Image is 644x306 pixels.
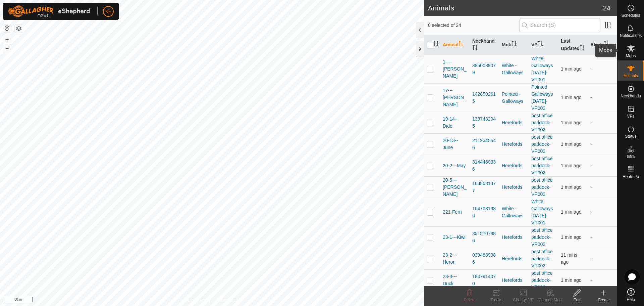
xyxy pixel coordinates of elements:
[502,141,526,148] div: Herefords
[580,46,585,51] p-sorticon: Activate to sort
[464,298,476,302] span: Delete
[561,66,581,72] span: 23 Aug 2025, 2:20 pm
[472,46,478,51] p-sorticon: Activate to sort
[483,297,510,303] div: Tracks
[472,62,496,76] div: 3850039079
[529,35,558,55] th: VP
[502,119,526,126] div: Herefords
[563,297,590,303] div: Edit
[185,297,211,303] a: Privacy Policy
[472,230,496,244] div: 3515707886
[561,234,581,240] span: 23 Aug 2025, 2:20 pm
[499,35,529,55] th: Mob
[502,91,526,105] div: Pointed - Galloways
[531,227,553,247] a: post office paddock-VP002
[604,42,609,47] p-sorticon: Activate to sort
[531,113,553,132] a: post office paddock-VP002
[472,159,496,173] div: 3144460336
[626,54,636,58] span: Mobs
[472,91,496,105] div: 1428502615
[443,162,466,169] span: 20-2---May
[561,209,581,215] span: 23 Aug 2025, 2:20 pm
[510,297,537,303] div: Change VP
[502,205,526,219] div: White - Galloways
[472,116,496,130] div: 1337432045
[443,137,467,151] span: 20-13--June
[588,83,617,112] td: -
[561,277,581,283] span: 23 Aug 2025, 2:20 pm
[8,5,92,17] img: Gallagher Logo
[443,58,467,80] span: 1----[PERSON_NAME]
[588,226,617,248] td: -
[472,205,496,219] div: 1647081986
[588,55,617,83] td: -
[627,114,634,118] span: VPs
[561,141,581,147] span: 23 Aug 2025, 2:20 pm
[443,209,462,216] span: 221-Fern
[443,234,466,241] span: 23-1---Kiwi
[623,175,639,179] span: Heatmap
[531,249,553,268] a: post office paddock-VP002
[502,184,526,191] div: Herefords
[433,42,439,47] p-sorticon: Activate to sort
[538,42,543,47] p-sorticon: Activate to sort
[588,155,617,176] td: -
[588,248,617,269] td: -
[620,34,642,38] span: Notifications
[472,273,496,287] div: 1847914070
[15,25,23,33] button: Map Layers
[588,269,617,291] td: -
[531,177,553,197] a: post office paddock-VP002
[625,134,636,138] span: Status
[502,277,526,284] div: Herefords
[603,3,610,13] span: 24
[443,177,467,198] span: 20-5---[PERSON_NAME]
[512,42,517,47] p-sorticon: Activate to sort
[531,270,553,290] a: post office paddock-VP002
[627,298,635,302] span: Help
[537,297,563,303] div: Change Mob
[621,13,640,17] span: Schedules
[558,35,588,55] th: Last Updated
[428,22,519,29] span: 0 selected of 24
[531,156,553,175] a: post office paddock-VP002
[588,198,617,226] td: -
[531,134,553,154] a: post office paddock-VP002
[561,252,577,265] span: 23 Aug 2025, 2:10 pm
[443,273,467,287] span: 23-3---Duck
[443,252,467,266] span: 23-2---Heron
[561,163,581,168] span: 23 Aug 2025, 2:20 pm
[588,133,617,155] td: -
[470,35,499,55] th: Neckband
[561,184,581,190] span: 23 Aug 2025, 2:20 pm
[105,8,112,15] span: KE
[3,24,11,32] button: Reset Map
[561,95,581,100] span: 23 Aug 2025, 2:20 pm
[561,120,581,125] span: 23 Aug 2025, 2:20 pm
[624,74,638,78] span: Animals
[627,155,635,159] span: Infra
[3,44,11,52] button: –
[440,35,470,55] th: Animal
[472,137,496,151] div: 2119345546
[588,176,617,198] td: -
[472,252,496,266] div: 0394889386
[531,56,553,82] a: White Galloways [DATE]-VP001
[502,255,526,262] div: Herefords
[502,62,526,76] div: White - Galloways
[588,112,617,133] td: -
[618,286,644,304] a: Help
[519,18,600,32] input: Search (S)
[219,297,238,303] a: Contact Us
[502,234,526,241] div: Herefords
[621,94,641,98] span: Neckbands
[531,199,553,225] a: White Galloways [DATE]-VP001
[531,84,553,111] a: Pointed Galloways [DATE]-VP002
[590,297,617,303] div: Create
[472,180,496,194] div: 1638081377
[443,116,467,130] span: 19-14--Dido
[3,35,11,43] button: +
[588,35,617,55] th: Alerts
[459,42,464,47] p-sorticon: Activate to sort
[502,162,526,169] div: Herefords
